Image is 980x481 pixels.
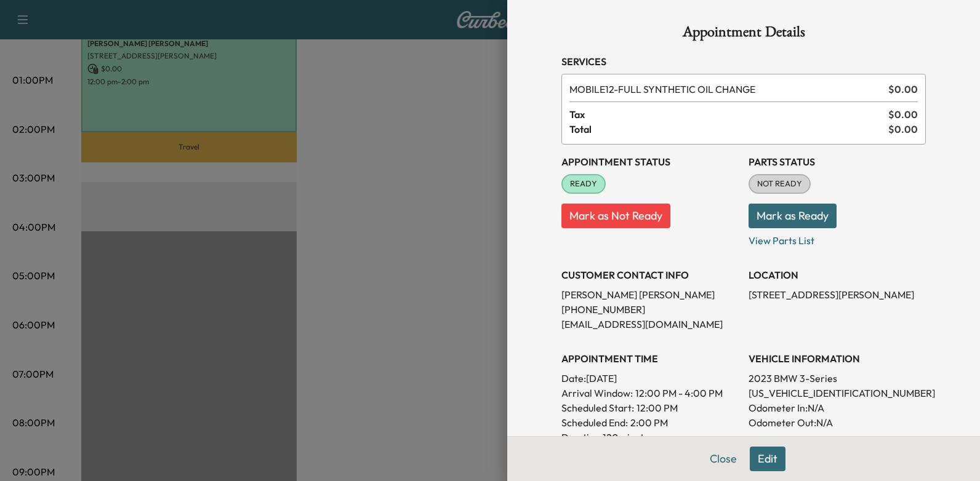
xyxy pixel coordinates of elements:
[569,82,883,97] span: FULL SYNTHETIC OIL CHANGE
[561,317,739,332] p: [EMAIL_ADDRESS][DOMAIN_NAME]
[630,415,668,430] p: 2:00 PM
[888,107,918,122] span: $ 0.00
[749,228,926,248] p: View Parts List
[749,400,926,415] p: Odometer In: N/A
[561,386,739,400] p: Arrival Window:
[750,178,809,190] span: NOT READY
[749,204,837,228] button: Mark as Ready
[561,204,670,228] button: Mark as Not Ready
[749,386,926,400] p: [US_VEHICLE_IDENTIFICATION_NUMBER]
[561,54,926,69] h3: Services
[569,107,888,122] span: Tax
[561,371,739,386] p: Date: [DATE]
[702,447,745,471] button: Close
[637,400,678,415] p: 12:00 PM
[750,447,785,471] button: Edit
[569,122,888,137] span: Total
[749,287,926,302] p: [STREET_ADDRESS][PERSON_NAME]
[561,415,628,430] p: Scheduled End:
[888,82,918,97] span: $ 0.00
[749,154,926,169] h3: Parts Status
[561,268,739,282] h3: CUSTOMER CONTACT INFO
[749,268,926,282] h3: LOCATION
[561,25,926,44] h1: Appointment Details
[561,287,739,302] p: [PERSON_NAME] [PERSON_NAME]
[561,430,739,445] p: Duration: 120 minutes
[749,415,926,430] p: Odometer Out: N/A
[635,386,723,400] span: 12:00 PM - 4:00 PM
[563,178,604,190] span: READY
[749,351,926,366] h3: VEHICLE INFORMATION
[561,400,634,415] p: Scheduled Start:
[888,122,918,137] span: $ 0.00
[561,351,739,366] h3: APPOINTMENT TIME
[561,302,739,317] p: [PHONE_NUMBER]
[749,371,926,386] p: 2023 BMW 3-Series
[561,154,739,169] h3: Appointment Status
